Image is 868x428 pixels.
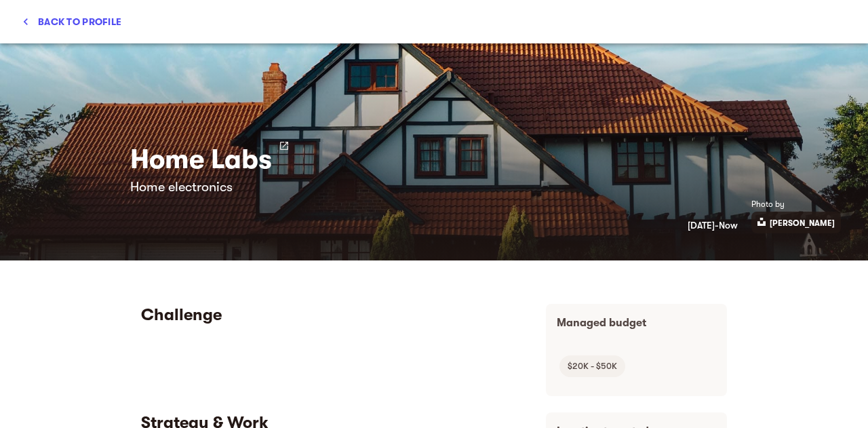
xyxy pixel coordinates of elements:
iframe: mayple-rich-text-viewer [141,347,524,374]
a: Home Labs [130,140,738,178]
h6: Home electronics [130,178,738,196]
span: $20K - $50K [559,358,625,374]
p: [PERSON_NAME] [770,219,835,227]
span: Photo by [751,199,785,209]
span: Back to profile [22,14,121,30]
h5: Challenge [141,304,524,326]
button: Back to profile [16,9,127,34]
a: [PERSON_NAME] [770,217,835,228]
p: Managed budget [557,315,716,331]
h3: Home Labs [130,140,272,178]
h6: [DATE] - Now [130,217,738,233]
